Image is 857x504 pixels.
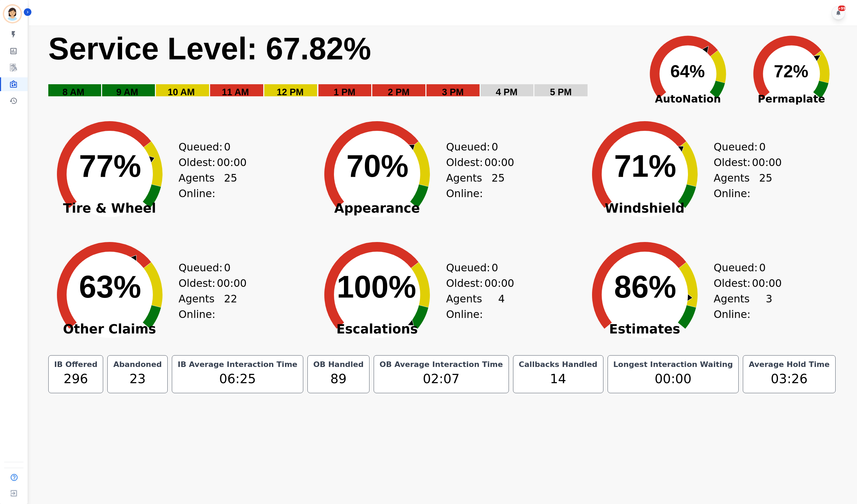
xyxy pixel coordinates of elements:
text: 9 AM [116,87,138,97]
span: 00:00 [217,275,246,291]
div: Oldest: [714,275,766,291]
div: Longest Interaction Waiting [612,360,735,369]
div: Queued: [714,139,766,155]
span: 00:00 [217,155,246,170]
text: 8 AM [62,87,85,97]
span: Other Claims [41,326,179,333]
span: 00:00 [752,155,781,170]
div: 296 [53,369,99,389]
div: Abandoned [112,360,163,369]
div: Callbacks Handled [518,360,599,369]
text: 100% [337,270,416,304]
div: IB Offered [53,360,99,369]
text: 2 PM [388,87,410,97]
div: Queued: [179,139,230,155]
span: 0 [492,260,498,275]
div: Oldest: [179,275,230,291]
span: 0 [224,139,230,155]
span: 00:00 [484,275,514,291]
span: 25 [759,170,772,201]
span: 0 [492,139,498,155]
span: 00:00 [484,155,514,170]
span: Windshield [576,205,714,212]
img: Bordered avatar [4,6,21,22]
div: 14 [518,369,599,389]
div: 02:07 [378,369,504,389]
div: Oldest: [714,155,766,170]
div: Agents Online: [179,170,237,201]
text: 64% [670,62,705,81]
div: Agents Online: [446,291,505,322]
span: Escalations [308,326,446,333]
div: Queued: [714,260,766,275]
div: 06:25 [176,369,299,389]
text: 86% [614,270,676,304]
span: 4 [498,291,505,322]
div: 23 [112,369,163,389]
text: 70% [346,149,408,183]
text: 12 PM [277,87,304,97]
div: +99 [838,6,846,11]
span: 22 [224,291,237,322]
text: 77% [79,149,141,183]
text: 11 AM [222,87,249,97]
svg: Service Level: 0% [48,30,632,108]
span: 0 [759,139,766,155]
span: 0 [759,260,766,275]
div: Queued: [446,139,498,155]
span: 25 [492,170,505,201]
div: OB Average Interaction Time [378,360,504,369]
div: 03:26 [747,369,831,389]
span: 3 [766,291,772,322]
span: AutoNation [636,91,740,107]
div: OB Handled [312,360,365,369]
div: Oldest: [446,155,498,170]
span: Estimates [576,326,714,333]
span: Permaplate [740,91,843,107]
div: 89 [312,369,365,389]
text: 5 PM [550,87,572,97]
div: Queued: [179,260,230,275]
span: 0 [224,260,230,275]
text: 63% [79,270,141,304]
span: 25 [224,170,237,201]
text: 4 PM [496,87,518,97]
text: Service Level: 67.82% [48,31,371,66]
span: 00:00 [752,275,781,291]
text: 71% [614,149,676,183]
text: 1 PM [334,87,355,97]
div: Agents Online: [179,291,237,322]
div: 00:00 [612,369,735,389]
div: Agents Online: [446,170,505,201]
div: Agents Online: [714,291,772,322]
div: Oldest: [446,275,498,291]
div: Agents Online: [714,170,772,201]
span: Tire & Wheel [41,205,179,212]
text: 3 PM [442,87,464,97]
text: 10 AM [168,87,195,97]
text: 72% [774,62,808,81]
div: Queued: [446,260,498,275]
div: IB Average Interaction Time [176,360,299,369]
div: Oldest: [179,155,230,170]
div: Average Hold Time [747,360,831,369]
span: Appearance [308,205,446,212]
